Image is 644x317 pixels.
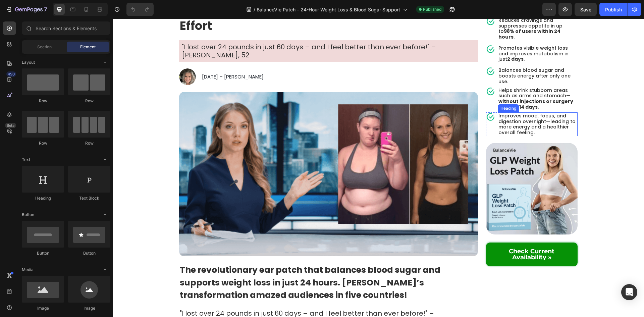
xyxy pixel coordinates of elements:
span: Save [580,7,591,12]
div: Undo/Redo [126,3,154,16]
span: Button [22,212,34,218]
div: Publish [605,6,622,13]
a: Check Current Availability » [373,224,465,248]
span: Element [80,44,96,50]
strong: 2 days [394,37,411,44]
strong: 98% of users within 24 hours [385,9,447,21]
span: BalanceVie Patch – 24-Hour Weight Loss & Blood Sugar Support [257,6,400,13]
div: Row [22,98,64,104]
img: gempages_578032762192134844-f07f62fa-1697-4f09-af96-f1162a520c47.png [373,94,382,103]
span: Toggle open [100,209,110,220]
div: Image [68,305,110,311]
div: Button [68,250,110,256]
div: Beta [5,123,16,128]
div: Heading [22,195,64,201]
strong: Check Current Availability » [396,229,441,242]
div: Button [22,250,64,256]
button: Save [575,3,597,16]
span: / [254,6,255,13]
div: Open Intercom Messenger [621,284,637,300]
img: gempages_578032762192134844-f07f62fa-1697-4f09-af96-f1162a520c47.png [373,26,382,35]
h2: Promotes visible weight loss and improves metabolism in just . [385,26,465,44]
img: gempages_578032762192134844-f07f62fa-1697-4f09-af96-f1162a520c47.png [373,68,382,77]
button: Publish [599,3,628,16]
h2: Balances blood sugar and boosts energy after only one use. [385,48,465,66]
div: 450 [6,71,16,77]
button: 7 [3,3,50,16]
span: Toggle open [100,57,110,68]
span: Media [22,267,34,273]
div: Heading [386,87,405,93]
input: Search Sections & Elements [22,21,110,35]
img: gempages_578032762192134844-f07f62fa-1697-4f09-af96-f1162a520c47.png [373,48,382,57]
p: "I lost over 24 pounds in just 60 days – and I feel better than ever before!" – [PERSON_NAME] [67,289,364,310]
p: 7 [44,5,47,13]
span: Published [423,6,441,12]
span: Section [37,44,52,50]
div: Row [22,140,64,146]
div: Image [22,305,64,311]
strong: without injections or surgery—in just 14 days [385,79,460,92]
h2: Improves mood, focus, and digestion overnight—leading to more energy and a healthier overall feel... [385,94,465,117]
span: Layout [22,59,35,65]
iframe: Design area [113,19,644,317]
img: gempages_578032762192134844-def0df0c-db95-4037-8002-89bf305e9e5f.png [373,124,465,216]
div: Row [68,140,110,146]
span: Text [22,157,30,163]
div: Row [68,98,110,104]
div: Text Block [68,195,110,201]
span: Toggle open [100,154,110,165]
span: Toggle open [100,264,110,275]
h2: Helps shrink stubborn areas such as arms and stomach— . [385,68,465,92]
